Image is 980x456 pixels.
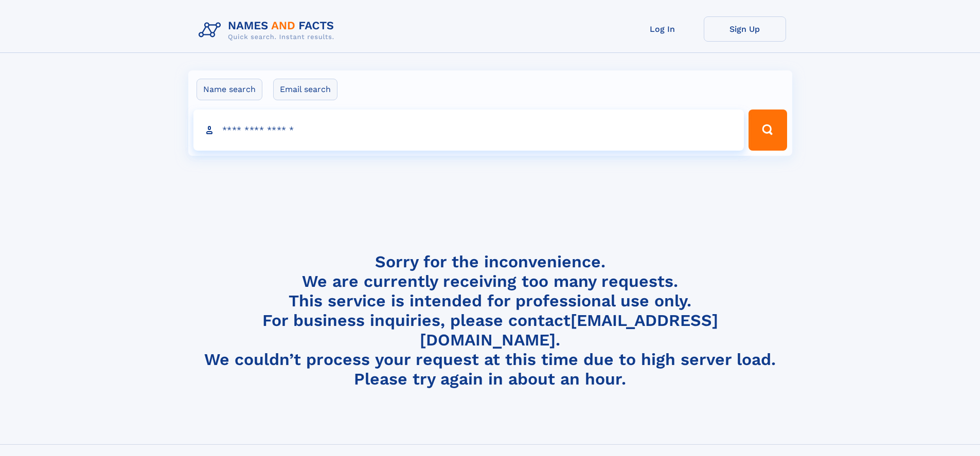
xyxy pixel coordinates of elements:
[749,110,787,151] button: Search Button
[621,16,704,42] a: Log In
[704,16,786,42] a: Sign Up
[197,79,262,100] label: Name search
[194,252,786,389] h4: Sorry for the inconvenience. We are currently receiving too many requests. This service is intend...
[193,110,744,151] input: search input
[194,16,343,44] img: Logo Names and Facts
[273,79,337,100] label: Email search
[420,311,718,350] a: [EMAIL_ADDRESS][DOMAIN_NAME]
